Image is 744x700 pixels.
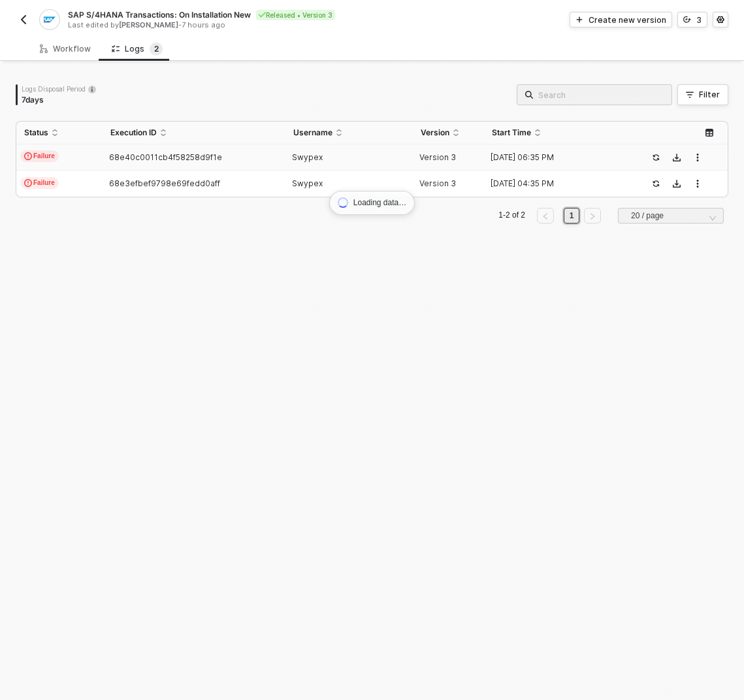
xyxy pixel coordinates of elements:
li: Next Page [582,208,603,224]
div: Last edited by - 7 hours ago [68,20,371,30]
input: Search [538,88,664,102]
span: icon-settings [717,16,724,24]
span: Swypex [292,152,323,162]
div: Workflow [40,44,91,54]
li: 1 [564,208,579,224]
span: Execution ID [110,127,157,138]
span: Swypex [292,178,323,188]
span: 20 / page [631,206,716,225]
input: Page Size [626,208,716,223]
div: Create new version [589,14,666,25]
span: Version [421,127,449,138]
img: integration-icon [44,14,55,25]
span: 68e3efbef9798e69fedd0aff [109,178,220,188]
button: 3 [677,12,707,27]
th: Execution ID [103,122,285,144]
span: [PERSON_NAME] [119,20,178,29]
span: icon-play [575,16,583,24]
span: Start Time [492,127,531,138]
th: Version [413,122,484,144]
button: Filter [677,84,728,105]
span: left [542,212,549,220]
img: back [18,14,29,25]
button: left [537,208,554,224]
span: Status [24,127,48,138]
div: 3 [696,14,702,25]
a: 1 [566,208,578,223]
li: Previous Page [535,208,556,224]
div: Page Size [618,208,724,229]
div: [DATE] 04:35 PM [484,178,626,189]
span: icon-versioning [683,16,691,24]
span: icon-download [673,154,681,161]
li: 1-2 of 2 [496,208,527,224]
th: Start Time [484,122,636,144]
span: 68e40c0011cb4f58258d9f1e [109,152,222,162]
button: back [16,12,31,27]
span: icon-exclamation [24,179,32,187]
span: Version 3 [419,178,456,188]
button: Create new version [570,12,672,27]
th: Username [285,122,412,144]
span: 2 [154,44,159,54]
div: Logs [112,42,163,56]
div: 7 days [22,95,96,105]
div: Released • Version 3 [256,10,335,20]
div: Loading data… [329,191,415,215]
div: Logs Disposal Period [22,84,96,93]
span: Failure [20,150,59,162]
span: icon-download [673,180,681,188]
div: [DATE] 06:35 PM [484,152,626,163]
span: icon-exclamation [24,152,32,160]
span: Username [293,127,332,138]
span: Version 3 [419,152,456,162]
span: icon-table [705,129,713,137]
span: icon-success-page [652,154,660,161]
span: SAP S/4HANA Transactions: On Installation New [68,9,251,20]
button: right [584,208,601,224]
th: Status [16,122,103,144]
div: Filter [699,90,720,100]
span: right [589,212,596,220]
span: icon-success-page [652,180,660,188]
sup: 2 [150,42,163,56]
span: Failure [20,177,59,189]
